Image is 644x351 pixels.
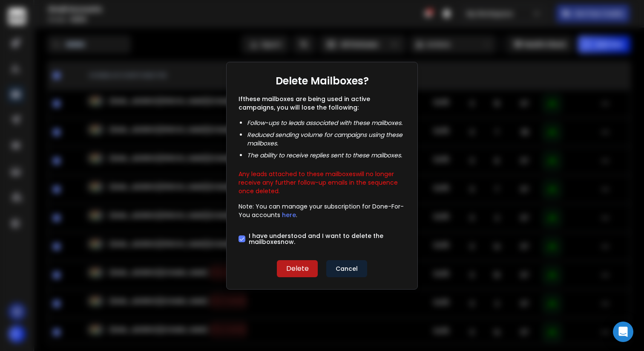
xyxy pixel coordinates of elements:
a: here [282,211,296,219]
p: Any leads attached to these mailboxes will no longer receive any further follow-up emails in the ... [239,166,405,195]
label: I have understood and I want to delete the mailbox es now. [249,233,405,245]
button: Cancel [326,260,367,277]
button: Delete [277,260,318,277]
p: Note: You can manage your subscription for Done-For-You accounts . [239,202,405,219]
p: If these mailboxes are being used in active campaigns, you will lose the following: [239,95,405,112]
li: The ability to receive replies sent to these mailboxes . [247,151,405,160]
li: Reduced sending volume for campaigns using these mailboxes . [247,131,405,148]
li: Follow-ups to leads associated with these mailboxes . [247,119,405,127]
div: Open Intercom Messenger [613,322,633,342]
h1: Delete Mailboxes? [276,74,369,88]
